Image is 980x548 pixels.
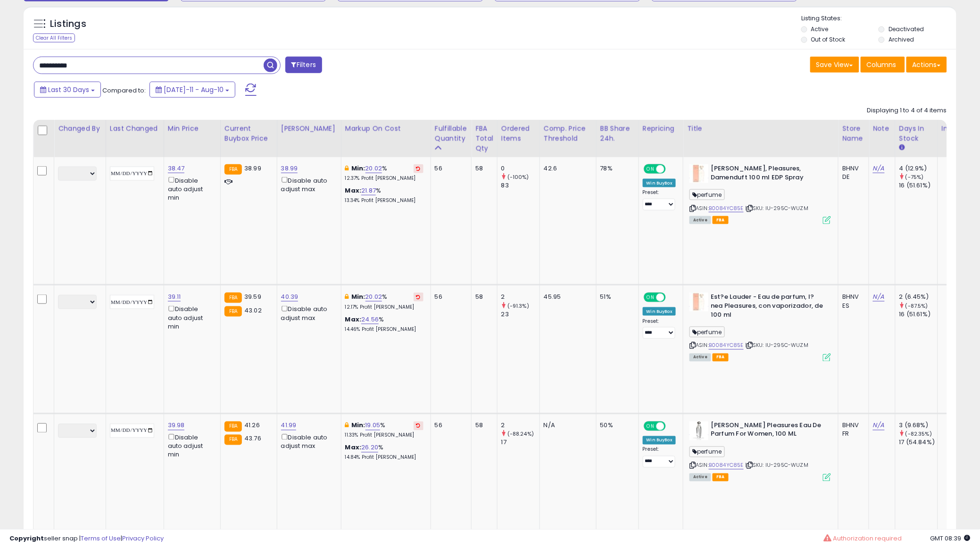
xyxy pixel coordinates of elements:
a: 26.20 [361,443,378,453]
span: | SKU: IU-295C-WUZM [745,204,808,212]
a: Privacy Policy [122,534,164,543]
div: Fulfillable Quantity [435,124,467,143]
div: Ordered Items [501,124,536,143]
a: 39.98 [168,421,185,430]
div: % [345,315,424,333]
small: FBA [224,293,242,303]
a: Terms of Use [81,534,121,543]
div: ASIN: [689,164,831,223]
p: 14.84% Profit [PERSON_NAME] [345,455,424,461]
div: % [345,422,424,439]
div: 16 (51.61%) [899,310,938,319]
div: BHNV DE [842,164,862,181]
span: All listings currently available for purchase on Amazon [689,216,711,224]
a: N/A [873,292,884,302]
span: perfume [689,447,724,457]
div: 45.95 [544,293,589,301]
div: 23 [501,310,540,319]
div: 56 [435,422,464,430]
div: seller snap | | [9,534,164,543]
span: OFF [664,422,680,430]
span: [DATE]-11 - Aug-10 [164,85,224,94]
div: Disable auto adjust max [281,304,334,322]
div: 17 [501,438,540,447]
small: (-91.3%) [507,302,529,310]
div: N/A [544,422,589,430]
div: Current Buybox Price [224,124,273,143]
div: 17 (54.84%) [899,438,938,447]
a: 38.99 [281,164,298,173]
span: FBA [713,473,729,481]
b: Min: [351,164,365,173]
a: B0084YC85E [709,204,744,212]
div: Win BuyBox [643,436,676,445]
div: BB Share 24h. [600,124,635,143]
p: Listing States: [801,14,956,23]
label: Active [811,25,829,33]
div: 4 (12.9%) [899,164,938,173]
span: perfume [689,327,724,337]
label: Archived [889,35,914,43]
button: Columns [861,57,905,73]
small: FBA [224,422,242,432]
div: Days In Stock [899,124,934,143]
small: Days In Stock. [899,143,905,152]
div: % [345,293,424,310]
a: 20.02 [365,164,382,173]
b: Min: [351,421,365,430]
span: FBA [713,216,729,224]
span: 41.26 [244,421,260,430]
b: Max: [345,443,362,452]
span: OFF [664,165,680,173]
div: Preset: [643,189,676,211]
button: [DATE]-11 - Aug-10 [149,82,235,98]
div: BHNV FR [842,422,862,438]
img: 315t2Em9DEL._SL40_.jpg [689,164,708,183]
a: 41.99 [281,421,297,430]
a: 21.87 [361,186,376,195]
div: Min Price [168,124,216,134]
b: Max: [345,315,362,324]
span: 2025-09-10 08:39 GMT [930,534,971,543]
div: Clear All Filters [33,34,75,42]
strong: Copyright [9,534,44,543]
div: Preset: [643,318,676,339]
div: 56 [435,164,464,173]
div: 58 [475,422,490,430]
div: Note [873,124,891,134]
a: 40.39 [281,292,299,302]
div: 58 [475,293,490,301]
div: % [345,164,424,182]
small: FBA [224,164,242,175]
div: 16 (51.61%) [899,181,938,190]
div: 58 [475,164,490,173]
div: Win BuyBox [643,307,676,316]
div: Disable auto adjust max [281,175,334,194]
div: Markup on Cost [345,124,427,134]
div: 56 [435,293,464,301]
a: B0084YC85E [709,462,744,470]
small: FBA [224,435,242,445]
div: 50% [600,422,631,430]
th: CSV column name: cust_attr_1_Last Changed [106,120,164,157]
div: Disable auto adjust min [168,304,213,331]
small: (-88.24%) [507,430,534,438]
div: 42.6 [544,164,589,173]
div: Win BuyBox [643,179,676,187]
b: Est?e Lauder - Eau de parfum, l?nea Pleasures, con vaporizador, de 100 ml [711,293,825,321]
div: ASIN: [689,422,831,481]
div: 2 (6.45%) [899,293,938,301]
p: 11.33% Profit [PERSON_NAME] [345,432,424,439]
span: ON [645,165,656,173]
span: | SKU: IU-295C-WUZM [745,462,808,469]
div: Store Name [842,124,865,143]
span: ON [645,422,656,430]
a: B0084YC85E [709,342,744,350]
a: 38.47 [168,164,185,173]
label: Deactivated [889,25,924,33]
h5: Listings [50,17,86,31]
span: All listings currently available for purchase on Amazon [689,354,711,362]
div: FBA Total Qty [475,124,493,153]
button: Actions [906,57,947,73]
small: (-100%) [507,173,529,181]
